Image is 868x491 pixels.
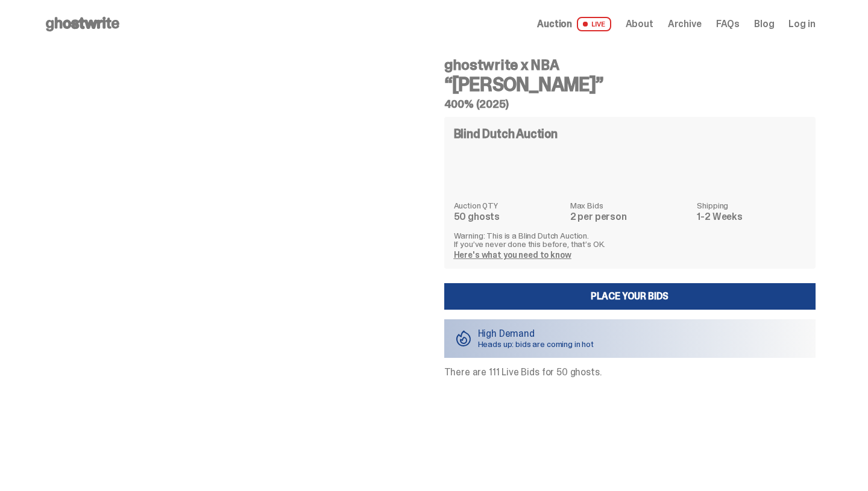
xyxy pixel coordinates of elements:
dt: Max Bids [570,201,690,210]
p: Heads up: bids are coming in hot [478,340,594,348]
a: FAQs [716,19,740,29]
h3: “[PERSON_NAME]” [444,75,816,94]
span: LIVE [577,17,611,31]
a: About [626,19,653,29]
dt: Auction QTY [454,201,563,210]
p: There are 111 Live Bids for 50 ghosts. [444,367,816,377]
p: Warning: This is a Blind Dutch Auction. If you’ve never done this before, that’s OK. [454,231,806,248]
dd: 1-2 Weeks [697,212,805,222]
dt: Shipping [697,201,805,210]
h4: ghostwrite x NBA [444,58,816,72]
dd: 2 per person [570,212,690,222]
a: Place your Bids [444,283,816,310]
dd: 50 ghosts [454,212,563,222]
a: Here's what you need to know [454,249,571,260]
a: Blog [754,19,774,29]
a: Auction LIVE [537,17,611,31]
h5: 400% (2025) [444,99,816,110]
a: Archive [668,19,702,29]
p: High Demand [478,329,594,339]
h4: Blind Dutch Auction [454,128,558,140]
a: Log in [788,19,815,29]
span: Auction [537,19,572,29]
